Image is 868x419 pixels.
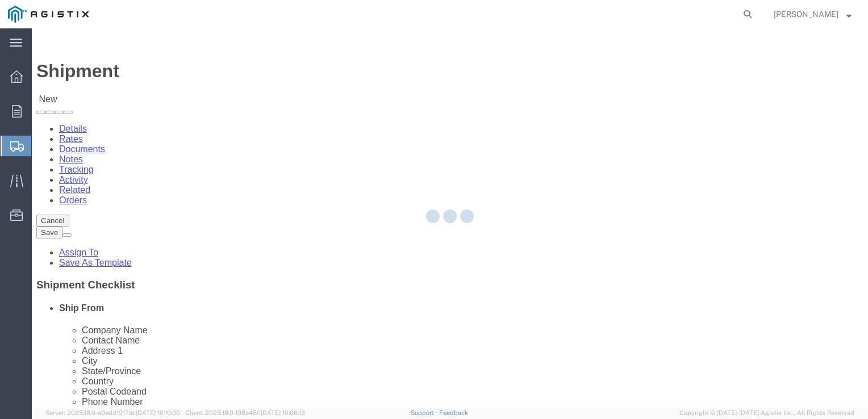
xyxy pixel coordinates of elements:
[185,409,305,416] span: Client: 2025.18.0-198a450
[773,7,852,21] button: [PERSON_NAME]
[261,409,305,416] span: [DATE] 10:06:13
[45,409,180,416] span: Server: 2025.18.0-a0edd1917ac
[411,409,439,416] a: Support
[8,6,89,23] img: logo
[136,409,180,416] span: [DATE] 10:10:00
[439,409,468,416] a: Feedback
[774,8,838,20] span: Rick French
[679,408,854,418] span: Copyright © [DATE]-[DATE] Agistix Inc., All Rights Reserved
